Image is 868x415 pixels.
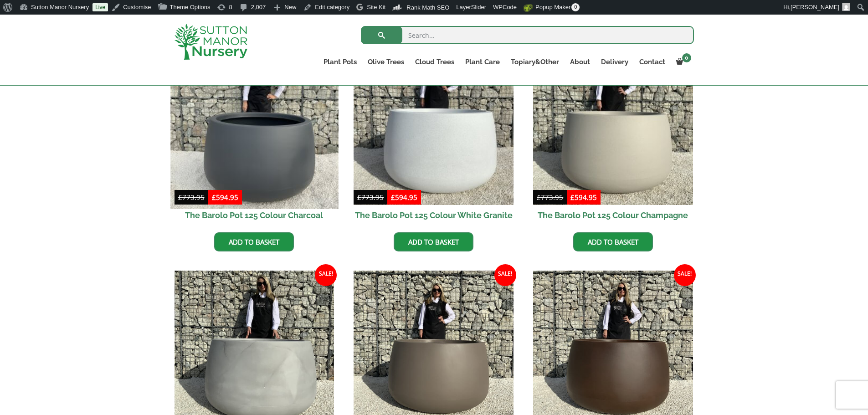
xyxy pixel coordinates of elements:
[354,45,514,225] a: Sale! The Barolo Pot 125 Colour White Granite
[178,193,205,202] bdi: 773.95
[682,53,691,62] span: 0
[354,45,514,205] img: The Barolo Pot 125 Colour White Granite
[533,45,693,205] img: The Barolo Pot 125 Colour Champagne
[175,45,334,225] a: Sale! The Barolo Pot 125 Colour Charcoal
[170,41,338,209] img: The Barolo Pot 125 Colour Charcoal
[674,264,696,286] span: Sale!
[92,3,108,11] a: Live
[537,193,541,202] span: £
[391,193,417,202] bdi: 594.95
[406,4,449,11] span: Rank Math SEO
[671,56,694,68] a: 0
[573,232,653,251] a: Add to basket: “The Barolo Pot 125 Colour Champagne”
[178,193,182,202] span: £
[570,193,597,202] bdi: 594.95
[505,56,565,68] a: Topiary&Other
[570,193,575,202] span: £
[394,232,473,251] a: Add to basket: “The Barolo Pot 125 Colour White Granite”
[357,193,361,202] span: £
[362,56,410,68] a: Olive Trees
[460,56,505,68] a: Plant Care
[571,3,580,11] span: 0
[565,56,596,68] a: About
[494,264,516,286] span: Sale!
[596,56,634,68] a: Delivery
[533,45,693,225] a: Sale! The Barolo Pot 125 Colour Champagne
[175,24,247,60] img: logo
[533,205,693,225] h2: The Barolo Pot 125 Colour Champagne
[175,205,334,225] h2: The Barolo Pot 125 Colour Charcoal
[315,264,337,286] span: Sale!
[367,4,385,10] span: Site Kit
[212,193,216,202] span: £
[214,232,294,251] a: Add to basket: “The Barolo Pot 125 Colour Charcoal”
[212,193,238,202] bdi: 594.95
[357,193,384,202] bdi: 773.95
[410,56,460,68] a: Cloud Trees
[791,4,839,10] span: [PERSON_NAME]
[354,205,514,225] h2: The Barolo Pot 125 Colour White Granite
[634,56,671,68] a: Contact
[318,56,362,68] a: Plant Pots
[361,26,694,44] input: Search...
[391,193,395,202] span: £
[537,193,563,202] bdi: 773.95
